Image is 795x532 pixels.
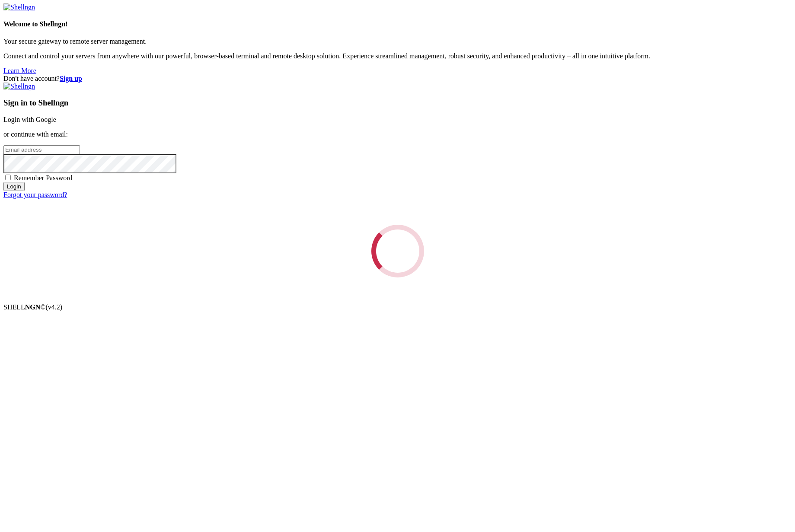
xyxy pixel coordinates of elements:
h4: Welcome to Shellngn! [3,20,792,28]
span: SHELL © [3,303,62,311]
img: Shellngn [3,3,35,11]
span: Remember Password [14,174,73,182]
div: Loading... [371,225,424,277]
a: Learn More [3,67,36,74]
p: or continue with email: [3,131,792,138]
p: Your secure gateway to remote server management. [3,38,792,45]
div: Don't have account? [3,75,792,83]
span: 4.2.0 [46,303,63,311]
p: Connect and control your servers from anywhere with our powerful, browser-based terminal and remo... [3,52,792,60]
input: Email address [3,145,80,154]
a: Login with Google [3,116,56,123]
a: Forgot your password? [3,191,67,198]
input: Remember Password [5,175,11,180]
img: Shellngn [3,83,35,90]
a: Sign up [60,75,82,82]
h3: Sign in to Shellngn [3,98,792,108]
input: Login [3,182,25,191]
b: NGN [25,303,41,311]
